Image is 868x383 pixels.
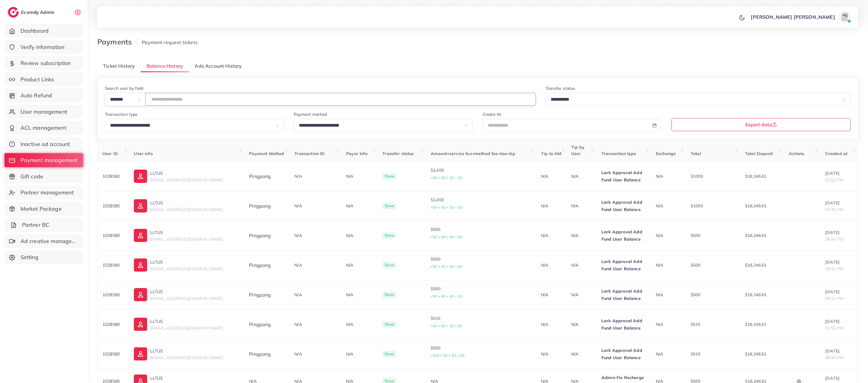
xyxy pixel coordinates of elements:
p: N/A [346,202,373,209]
span: User info [134,151,152,156]
p: $500 [431,255,531,270]
p: 1028590 [102,350,124,358]
span: Done [382,321,397,328]
span: Transaction type [601,151,636,156]
p: [DATE] [825,288,853,295]
span: Inactive ad account [21,140,70,148]
p: [DATE] [825,170,853,177]
p: 1028590 [102,232,124,239]
label: Create At [483,111,501,117]
p: N/A [346,350,373,358]
span: Total [691,151,701,156]
span: [EMAIL_ADDRESS][DOMAIN_NAME] [150,325,222,331]
span: Export data [745,122,777,127]
span: Done [382,351,397,358]
p: LLTUS [150,258,222,266]
p: N/A [541,202,562,209]
span: 08:11 PM [825,296,844,301]
p: $1,000 [431,196,531,211]
a: Ad creative management [5,234,83,248]
span: Done [382,232,397,239]
p: $515 [431,315,531,329]
p: LLTUS [150,347,222,355]
a: [PERSON_NAME] [PERSON_NAME]avatar [748,11,853,23]
span: Amount+service fee+method fee+tax+tip [431,151,515,156]
span: N/A [656,351,663,357]
p: $1000 [691,202,735,209]
p: LLTUS [150,199,222,206]
span: N/A [656,233,663,238]
span: Actions [789,151,805,156]
a: Auto Refund [5,89,83,102]
p: N/A [541,321,562,328]
p: Lark Approval Add Fund User Balance [601,258,646,272]
p: $500 [431,344,531,359]
div: Pingpong [249,321,285,328]
span: N/A [294,292,302,297]
p: [DATE] [825,347,853,355]
span: Transfer status [382,151,414,156]
p: $515 [691,321,735,328]
img: avatar [839,11,851,23]
div: Pingpong [249,291,285,298]
a: Inactive ad account [5,137,83,151]
span: N/A [294,174,302,179]
span: Ads Account History [195,63,242,70]
p: N/A [571,291,592,298]
span: Payment Method [249,151,284,156]
a: Product Links [5,73,83,86]
span: 01:55 PM [825,325,844,331]
p: $18,346.61 [745,350,779,358]
img: ic-user-info.36bf1079.svg [134,199,147,213]
span: N/A [656,203,663,209]
p: N/A [346,232,373,239]
img: ic-user-info.36bf1079.svg [134,347,147,361]
p: N/A [541,261,562,269]
span: Ad creative management [21,237,79,245]
button: Export data [672,118,851,131]
p: $18,346.61 [745,321,779,328]
p: N/A [571,202,592,209]
span: N/A [294,203,302,209]
a: Partner management [5,186,83,200]
p: N/A [541,173,562,180]
p: N/A [541,291,562,298]
span: Total Deposit [745,151,773,156]
p: $18,346.61 [745,261,779,269]
span: N/A [294,351,302,357]
p: [DATE] [825,258,853,266]
span: Market Package [21,205,62,213]
span: Created at [825,151,848,156]
small: +$0 + $0 + $0 + $0 [431,176,462,180]
img: ic-user-info.36bf1079.svg [134,318,147,331]
a: Setting [5,250,83,264]
p: N/A [541,232,562,239]
span: Ticket History [103,63,135,70]
p: N/A [346,291,373,298]
span: Payment management [21,156,78,164]
span: Done [382,203,397,209]
a: logoEcomdy Admin [8,7,56,18]
small: +$0 + $0 + $0 + $0 [431,205,462,209]
span: [EMAIL_ADDRESS][DOMAIN_NAME] [150,296,222,301]
span: Done [382,292,397,298]
a: ACL management [5,121,83,135]
img: ic-user-info.36bf1079.svg [134,229,147,242]
a: Gift code [5,170,83,183]
span: Exchange [656,151,676,156]
p: $500 [691,261,735,269]
p: $500 [691,232,735,239]
label: Transaction type [105,111,138,117]
span: 01:52 PM [825,177,844,183]
span: [EMAIL_ADDRESS][DOMAIN_NAME] [150,177,222,183]
a: Verify information [5,40,83,54]
p: $515 [691,350,735,358]
span: Balance History [147,63,183,70]
span: N/A [656,174,663,179]
span: Partner BC [22,221,50,229]
p: [DATE] [825,375,853,382]
p: [DATE] [825,229,853,236]
span: N/A [656,322,663,327]
span: 08:54 PM [825,236,844,242]
span: User ID [102,151,118,156]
